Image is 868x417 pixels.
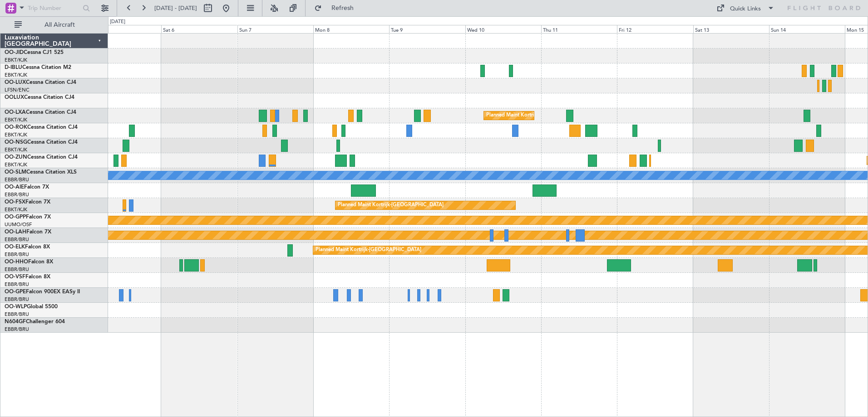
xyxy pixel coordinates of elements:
[5,274,25,280] span: OO-VSF
[237,25,313,33] div: Sun 7
[5,140,78,145] a: OO-NSGCessna Citation CJ4
[5,281,29,288] a: EBBR/BRU
[5,80,26,85] span: OO-LUX
[5,116,27,123] a: EBKT/KJK
[5,50,24,55] span: OO-JID
[5,191,29,198] a: EBBR/BRU
[5,289,26,295] span: OO-GPE
[5,184,49,190] a: OO-AIEFalcon 7X
[5,319,65,325] a: N604GFChallenger 604
[5,206,27,213] a: EBKT/KJK
[465,25,541,33] div: Wed 10
[24,22,96,28] span: All Aircraft
[110,18,125,26] div: [DATE]
[85,25,161,33] div: Fri 5
[5,184,24,190] span: OO-AIE
[324,5,362,11] span: Refresh
[5,289,80,295] a: OO-GPEFalcon 900EX EASy II
[5,266,29,273] a: EBBR/BRU
[5,304,58,310] a: OO-WLPGlobal 5500
[5,50,64,55] a: OO-JIDCessna CJ1 525
[5,176,29,183] a: EBBR/BRU
[769,25,845,33] div: Sun 14
[5,95,74,100] a: OOLUXCessna Citation CJ4
[5,65,71,70] a: D-IBLUCessna Citation M2
[617,25,693,33] div: Fri 12
[338,199,444,212] div: Planned Maint Kortrijk-[GEOGRAPHIC_DATA]
[693,25,769,33] div: Sat 13
[161,25,237,33] div: Sat 6
[28,1,80,15] input: Trip Number
[486,109,592,122] div: Planned Maint Kortrijk-[GEOGRAPHIC_DATA]
[389,25,465,33] div: Tue 9
[5,131,27,138] a: EBKT/KJK
[5,199,25,205] span: OO-FSX
[5,155,78,160] a: OO-ZUNCessna Citation CJ4
[5,199,50,205] a: OO-FSXFalcon 7X
[5,65,22,70] span: D-IBLU
[154,4,197,12] span: [DATE] - [DATE]
[5,140,27,145] span: OO-NSG
[5,155,27,160] span: OO-ZUN
[5,125,27,130] span: OO-ROK
[5,319,26,325] span: N604GF
[5,229,26,235] span: OO-LAH
[313,25,389,33] div: Mon 8
[310,1,365,15] button: Refresh
[10,18,99,32] button: All Aircraft
[5,229,51,235] a: OO-LAHFalcon 7X
[5,57,27,63] a: EBKT/KJK
[5,221,32,228] a: UUMO/OSF
[5,274,50,280] a: OO-VSFFalcon 8X
[5,251,29,258] a: EBBR/BRU
[5,170,26,175] span: OO-SLM
[5,125,78,130] a: OO-ROKCessna Citation CJ4
[5,110,26,115] span: OO-LXA
[5,259,53,265] a: OO-HHOFalcon 8X
[316,243,421,257] div: Planned Maint Kortrijk-[GEOGRAPHIC_DATA]
[712,1,779,15] button: Quick Links
[5,326,29,333] a: EBBR/BRU
[5,244,50,250] a: OO-ELKFalcon 8X
[5,80,76,85] a: OO-LUXCessna Citation CJ4
[5,170,77,175] a: OO-SLMCessna Citation XLS
[5,110,76,115] a: OO-LXACessna Citation CJ4
[5,72,27,78] a: EBKT/KJK
[5,236,29,243] a: EBBR/BRU
[5,146,27,153] a: EBKT/KJK
[5,259,28,265] span: OO-HHO
[5,95,24,100] span: OOLUX
[5,244,25,250] span: OO-ELK
[5,304,27,310] span: OO-WLP
[5,311,29,318] a: EBBR/BRU
[5,296,29,303] a: EBBR/BRU
[5,214,26,220] span: OO-GPP
[5,161,27,168] a: EBKT/KJK
[5,214,51,220] a: OO-GPPFalcon 7X
[5,87,30,93] a: LFSN/ENC
[730,5,761,14] div: Quick Links
[541,25,617,33] div: Thu 11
